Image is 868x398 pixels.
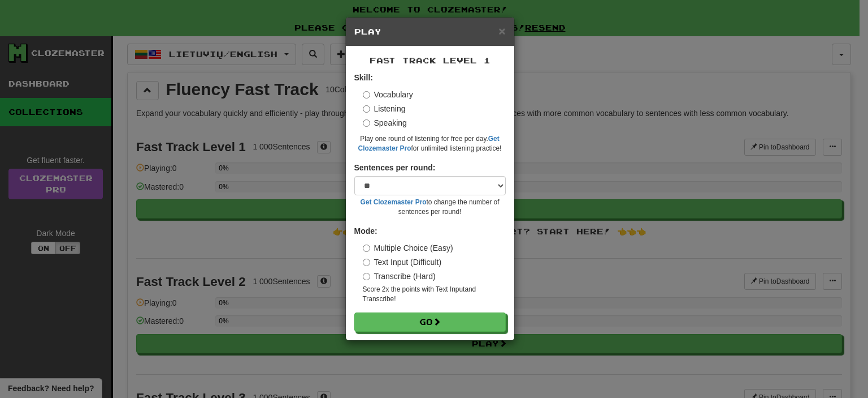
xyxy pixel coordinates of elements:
input: Vocabulary [363,91,370,99]
small: Play one round of listening for free per day. for unlimited listening practice! [354,134,506,153]
span: Fast Track Level 1 [370,55,491,65]
input: Transcribe (Hard) [363,273,370,280]
input: Multiple Choice (Easy) [363,245,370,252]
label: Vocabulary [363,89,413,100]
input: Speaking [363,119,370,127]
span: × [498,24,505,37]
small: Score 2x the points with Text Input and Transcribe ! [363,285,506,304]
strong: Skill: [354,73,373,82]
input: Listening [363,105,370,113]
label: Multiple Choice (Easy) [363,242,453,254]
label: Listening [363,103,406,114]
label: Transcribe (Hard) [363,271,436,282]
button: Close [498,25,505,37]
input: Text Input (Difficult) [363,259,370,266]
label: Text Input (Difficult) [363,256,442,268]
label: Speaking [363,117,407,129]
label: Sentences per round: [354,162,436,173]
h5: Play [354,26,506,37]
button: Go [354,313,506,332]
small: to change the number of sentences per round! [354,198,506,217]
strong: Mode: [354,226,377,236]
a: Get Clozemaster Pro [361,198,427,206]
